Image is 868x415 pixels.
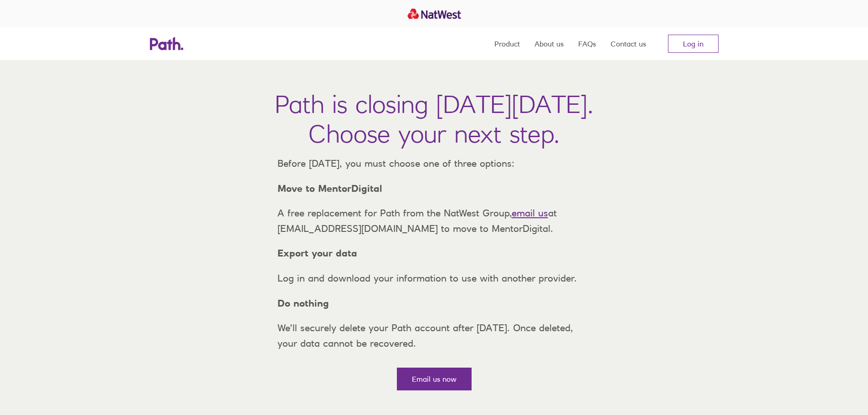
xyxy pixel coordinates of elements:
[270,320,598,351] p: We’ll securely delete your Path account after [DATE]. Once deleted, your data cannot be recovered.
[611,27,646,60] a: Contact us
[277,183,382,194] strong: Move to MentorDigital
[270,205,598,236] p: A free replacement for Path from the NatWest Group, at [EMAIL_ADDRESS][DOMAIN_NAME] to move to Me...
[578,27,596,60] a: FAQs
[494,27,520,60] a: Product
[668,35,719,53] a: Log in
[270,156,598,171] p: Before [DATE], you must choose one of three options:
[277,297,329,309] strong: Do nothing
[534,27,564,60] a: About us
[270,271,598,286] p: Log in and download your information to use with another provider.
[277,247,357,259] strong: Export your data
[275,89,593,149] h1: Path is closing [DATE][DATE]. Choose your next step.
[397,368,472,390] a: Email us now
[512,207,548,219] a: email us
